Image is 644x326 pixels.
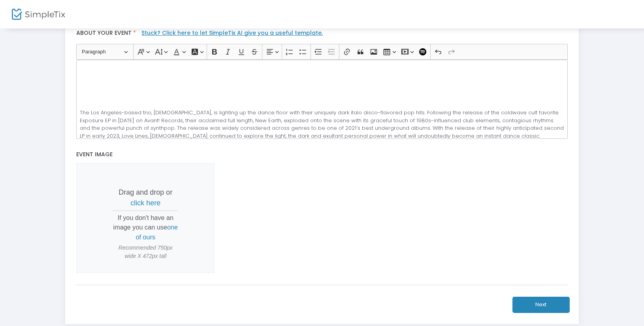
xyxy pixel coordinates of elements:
[82,47,123,57] span: Paragraph
[113,244,178,260] span: Recommended 750px wide X 472px tall
[130,199,160,207] span: click here
[141,29,323,37] a: Stuck? Click here to let SimpleTix AI give you a useful template.
[80,109,564,155] p: The Los Angeles-based trio, [DEMOGRAPHIC_DATA], is lighting up the dance floor with their uniquel...
[73,25,572,44] label: About your event
[76,44,567,60] div: Editor toolbar
[78,45,132,58] button: Paragraph
[113,187,178,208] p: Drag and drop or
[113,213,178,242] p: If you don't have an image you can use
[136,224,178,240] span: one of ours
[512,297,570,313] button: Next
[76,150,113,158] span: Event Image
[76,60,567,139] div: Rich Text Editor, main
